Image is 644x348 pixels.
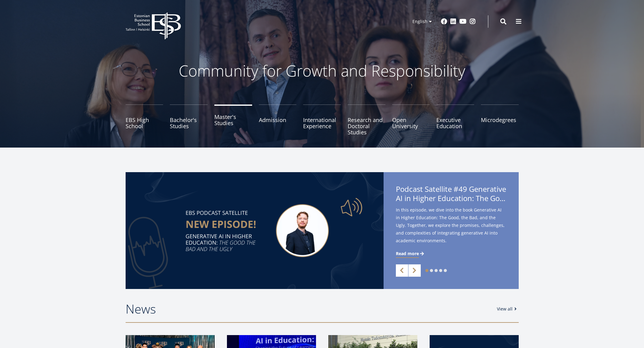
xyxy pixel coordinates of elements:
a: Microdegrees [481,105,519,135]
a: View all [497,306,519,312]
span: Read more [396,251,419,257]
span: AI in Higher Education: The Good, the Bad, and the Ugly [396,194,506,203]
a: 4 [439,269,442,272]
a: Facebook [441,18,447,25]
span: In this episode, we dive into the book Generative AI in Higher Education: The Good, the Bad, and ... [396,206,506,244]
a: 1 [425,269,428,272]
a: Open University [392,105,430,135]
a: Research and Doctoral Studies [348,105,385,135]
a: Linkedin [450,18,456,25]
h2: News [126,301,491,317]
a: Bachelor's Studies [170,105,208,135]
a: Read more [396,251,425,257]
a: Previous [396,264,408,277]
p: Community for Growth and Responsibility [159,61,485,80]
a: Youtube [459,18,466,25]
a: EBS High School [126,105,163,135]
a: Master's Studies [214,105,252,135]
a: Admission [259,105,297,135]
a: Executive Education [436,105,474,135]
span: Podcast Satellite #49 Generative [396,184,506,205]
a: 5 [444,269,447,272]
a: Next [408,264,421,277]
a: Instagram [470,18,476,25]
a: 3 [435,269,438,272]
a: 2 [430,269,433,272]
a: International Experience [303,105,341,135]
img: Satellite #49 [126,172,384,289]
